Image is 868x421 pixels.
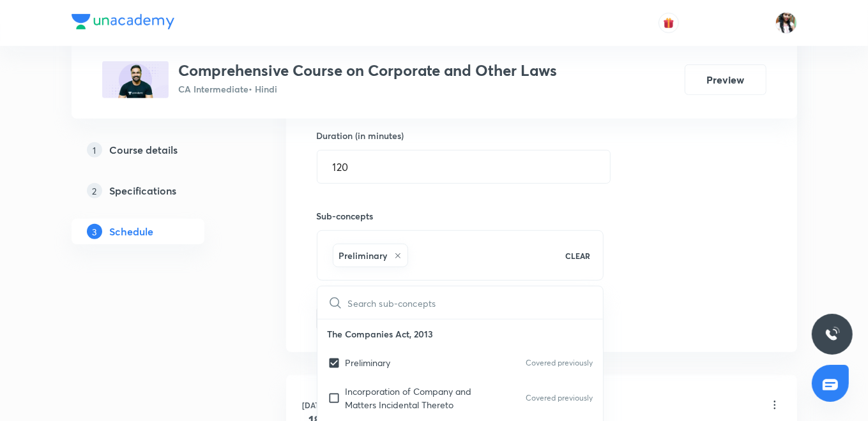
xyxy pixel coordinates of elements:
img: ttu [825,327,840,342]
p: Preliminary [346,356,391,369]
h6: [DATE] [302,399,328,411]
a: Company Logo [72,14,174,33]
p: 2 [87,183,102,198]
h5: Course details [110,142,178,158]
h3: Comprehensive Course on Corporate and Other Laws [179,61,558,80]
p: CA Intermediate • Hindi [179,82,558,96]
h6: Duration (in minutes) [317,129,404,142]
img: E57EAEE8-2476-4C23-AB7B-8B02F6C60FD8_plus.png [102,61,169,98]
img: Company Logo [72,14,174,29]
button: avatar [659,13,679,33]
p: 1 [87,142,102,158]
img: avatar [663,17,674,29]
h5: Specifications [110,183,177,198]
h6: Sub-concepts [317,209,604,223]
a: 2Specifications [72,178,245,203]
p: CLEAR [565,250,590,262]
input: Search sub-concepts [348,286,604,319]
a: 1Course details [72,137,245,163]
button: Preview [685,64,766,95]
h6: Preliminary [339,249,388,262]
input: 120 [317,151,610,183]
h5: Schedule [110,224,154,239]
img: Bismita Dutta [775,12,797,34]
p: Covered previously [526,357,593,369]
p: Covered previously [526,392,593,404]
p: Incorporation of Company and Matters Incidental Thereto [346,385,475,411]
p: The Companies Act, 2013 [317,320,604,348]
p: 3 [87,224,102,239]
